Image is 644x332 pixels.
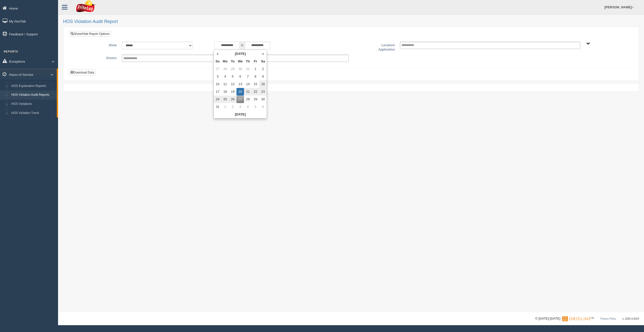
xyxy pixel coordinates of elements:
td: 12 [229,80,236,88]
td: 27 [214,65,221,73]
td: 28 [244,96,252,103]
img: Gridline [562,316,591,321]
a: HOS Violation Trend [9,109,57,118]
td: 30 [236,65,244,73]
th: « [214,50,221,58]
td: 3 [236,103,244,111]
td: 30 [259,96,267,103]
td: 5 [252,103,259,111]
div: © [DATE]-[DATE] - ™ [535,316,639,321]
td: 6 [236,73,244,80]
td: 22 [252,88,259,96]
td: 10 [214,80,221,88]
th: [DATE] [214,111,267,118]
span: to [240,42,245,49]
td: 23 [259,88,267,96]
th: Th [244,58,252,65]
td: 31 [244,65,252,73]
td: 28 [221,65,229,73]
th: We [236,58,244,65]
label: Show [73,42,119,48]
td: 25 [221,96,229,103]
td: 1 [252,65,259,73]
td: 14 [244,80,252,88]
label: Drivers [73,55,119,61]
td: 20 [236,88,244,96]
a: HOS Violations [9,100,57,109]
th: Tu [229,58,236,65]
a: HOS Explanation Reports [9,82,57,91]
a: HOS Violation Audit Reports [9,90,57,100]
td: 2 [229,103,236,111]
td: 7 [244,73,252,80]
td: 13 [236,80,244,88]
td: 3 [214,73,221,80]
td: 26 [229,96,236,103]
label: Location/ Application [351,42,397,52]
a: Show/Hide Report Options [69,31,111,37]
td: 21 [244,88,252,96]
td: 5 [229,73,236,80]
td: 16 [259,80,267,88]
h2: HOS Violation Audit Report [63,19,639,24]
td: 4 [244,103,252,111]
th: Su [214,58,221,65]
td: 17 [214,88,221,96]
th: Fr [252,58,259,65]
td: 19 [229,88,236,96]
td: 29 [252,96,259,103]
th: Mo [221,58,229,65]
td: 18 [221,88,229,96]
a: Privacy Policy [600,317,616,320]
td: 27 [236,96,244,103]
span: v. 2025.4.2019 [623,317,639,320]
td: 4 [221,73,229,80]
td: 9 [259,73,267,80]
td: 1 [221,103,229,111]
td: 15 [252,80,259,88]
th: » [259,50,267,58]
th: Sa [259,58,267,65]
td: 6 [259,103,267,111]
td: 8 [252,73,259,80]
td: 11 [221,80,229,88]
td: 24 [214,96,221,103]
td: 29 [229,65,236,73]
td: 2 [259,65,267,73]
button: Download Data [69,70,96,75]
td: 31 [214,103,221,111]
th: [DATE] [221,50,259,58]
